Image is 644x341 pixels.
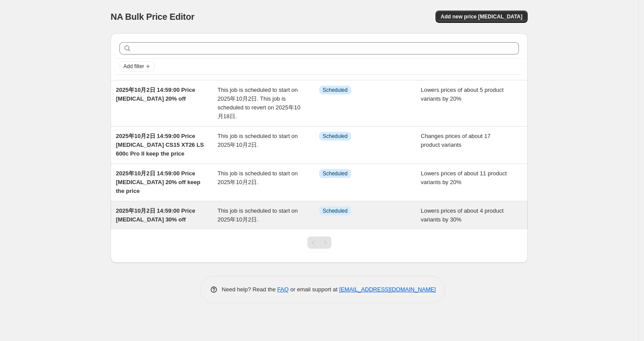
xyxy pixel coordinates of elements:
[421,87,504,102] span: Lowers prices of about 5 product variants by 20%
[421,170,507,185] span: Lowers prices of about 11 product variants by 20%
[218,207,298,223] span: This job is scheduled to start on 2025年10月2日.
[116,207,195,223] span: 2025年10月2日 14:59:00 Price [MEDICAL_DATA] 30% off
[307,236,331,249] nav: Pagination
[116,170,200,194] span: 2025年10月2日 14:59:00 Price [MEDICAL_DATA] 20% off keep the price
[435,11,528,23] button: Add new price [MEDICAL_DATA]
[218,133,298,148] span: This job is scheduled to start on 2025年10月2日.
[323,87,348,94] span: Scheduled
[323,133,348,140] span: Scheduled
[289,286,339,293] span: or email support at
[119,61,155,72] button: Add filter
[123,63,144,70] span: Add filter
[421,133,491,148] span: Changes prices of about 17 product variants
[323,207,348,214] span: Scheduled
[277,286,289,293] a: FAQ
[116,87,195,102] span: 2025年10月2日 14:59:00 Price [MEDICAL_DATA] 20% off
[116,133,204,157] span: 2025年10月2日 14:59:00 Price [MEDICAL_DATA] CS15 XT26 LS 600c Pro II keep the price
[218,170,298,185] span: This job is scheduled to start on 2025年10月2日.
[111,12,194,22] span: NA Bulk Price Editor
[323,170,348,177] span: Scheduled
[339,286,436,293] a: [EMAIL_ADDRESS][DOMAIN_NAME]
[218,87,301,120] span: This job is scheduled to start on 2025年10月2日. This job is scheduled to revert on 2025年10月18日.
[222,286,277,293] span: Need help? Read the
[421,207,504,223] span: Lowers prices of about 4 product variants by 30%
[441,13,522,20] span: Add new price [MEDICAL_DATA]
